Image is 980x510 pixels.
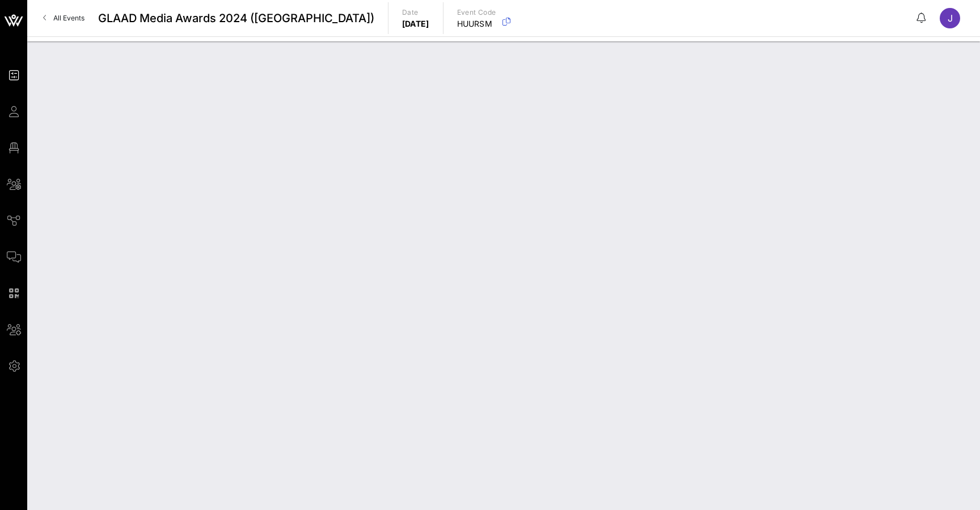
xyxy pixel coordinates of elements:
[948,12,953,24] span: J
[53,14,85,22] span: All Events
[940,8,960,28] div: J
[98,10,374,27] span: GLAAD Media Awards 2024 ([GEOGRAPHIC_DATA])
[36,9,91,27] a: All Events
[457,7,496,18] p: Event Code
[457,18,496,30] p: HUURSM
[402,7,429,18] p: Date
[402,18,429,30] p: [DATE]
